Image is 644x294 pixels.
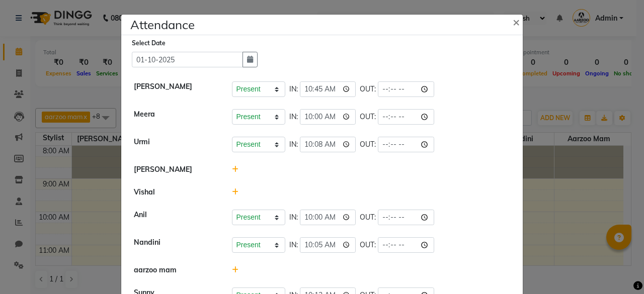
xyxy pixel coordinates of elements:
span: × [513,14,520,29]
span: IN: [289,84,298,94]
input: Select date [132,52,243,67]
span: IN: [289,112,298,122]
span: IN: [289,212,298,223]
div: Nandini [126,237,224,253]
div: aarzoo mam [126,265,224,275]
div: Meera [126,109,224,125]
div: [PERSON_NAME] [126,81,224,97]
div: Urmi [126,137,224,152]
span: OUT: [360,84,376,94]
span: IN: [289,139,298,150]
div: Anil [126,210,224,225]
span: OUT: [360,139,376,150]
div: [PERSON_NAME] [126,164,224,175]
div: Vishal [126,187,224,198]
iframe: chat widget [602,254,634,284]
h4: Attendance [130,16,195,34]
span: OUT: [360,240,376,250]
span: OUT: [360,112,376,122]
span: OUT: [360,212,376,223]
button: Close [505,8,530,36]
label: Select Date [132,39,166,48]
span: IN: [289,240,298,250]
